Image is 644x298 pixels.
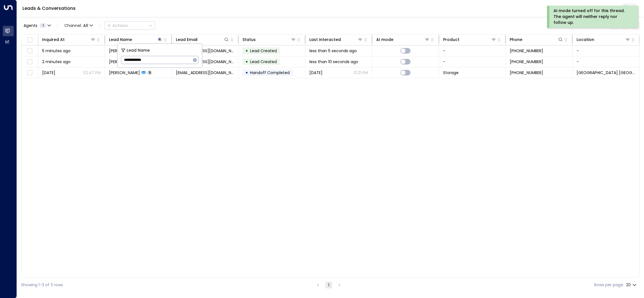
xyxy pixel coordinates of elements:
[127,47,150,54] span: Lead Name
[147,70,152,75] span: 9
[21,282,63,288] div: Showing 1-3 of 3 rows
[510,70,543,75] span: +447969973279
[309,70,323,75] span: Yesterday
[443,36,497,43] div: Product
[245,46,248,56] div: •
[176,36,230,43] div: Lead Email
[510,36,563,43] div: Phone
[26,58,33,65] span: Toggle select row
[443,70,459,75] span: Storage
[554,8,631,26] div: AI mode turned off for this thread. The agent will neither reply nor follow up.
[105,21,155,30] button: Actions
[109,59,140,65] span: Andy Edwards
[242,36,256,43] div: Status
[376,36,430,43] div: AI mode
[40,23,46,28] span: 1
[83,23,88,28] span: All
[176,48,235,54] span: andysnexus7@gmail.com
[62,22,95,29] button: Channel:All
[510,59,543,65] span: +447969973279
[314,281,343,288] nav: pagination navigation
[376,36,393,43] div: AI mode
[42,70,55,75] span: Sep 02, 2025
[109,36,132,43] div: Lead Name
[594,282,624,288] label: Rows per page:
[22,5,76,12] a: Leads & Conversations
[107,23,128,28] div: Actions
[443,36,459,43] div: Product
[26,36,33,43] span: Toggle select all
[439,56,506,67] td: -
[309,36,341,43] div: Last Interacted
[245,68,248,77] div: •
[109,70,140,75] span: Andy Edwards
[245,57,248,67] div: •
[42,59,71,65] span: 2 minutes ago
[626,281,638,289] div: 20
[26,47,33,54] span: Toggle select row
[176,36,198,43] div: Lead Email
[325,282,332,288] button: page 1
[309,59,358,65] span: less than 10 seconds ago
[353,70,368,75] p: 01:21 PM
[309,36,363,43] div: Last Interacted
[573,56,640,67] td: -
[577,70,636,75] span: Space Station Shrewsbury
[510,48,543,54] span: +447969973279
[83,70,101,75] p: 02:47 PM
[577,36,631,43] div: Location
[105,21,155,30] div: Button group with a nested menu
[42,48,71,54] span: 5 minutes ago
[42,36,65,43] div: Inquired At
[176,70,235,75] span: andysnexus7@gmail.com
[42,36,96,43] div: Inquired At
[21,22,53,29] button: Agents1
[510,36,522,43] div: Phone
[109,36,163,43] div: Lead Name
[62,22,95,29] span: Channel:
[250,59,277,65] span: Lead Created
[176,59,235,65] span: andysnexus7@gmail.com
[26,69,33,76] span: Toggle select row
[573,45,640,56] td: -
[250,48,277,54] span: Lead Created
[439,45,506,56] td: -
[309,48,357,54] span: less than 5 seconds ago
[242,36,296,43] div: Status
[24,24,37,27] span: Agents
[250,70,290,75] span: Handoff Completed
[577,36,594,43] div: Location
[109,48,140,54] span: Andy Edwards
